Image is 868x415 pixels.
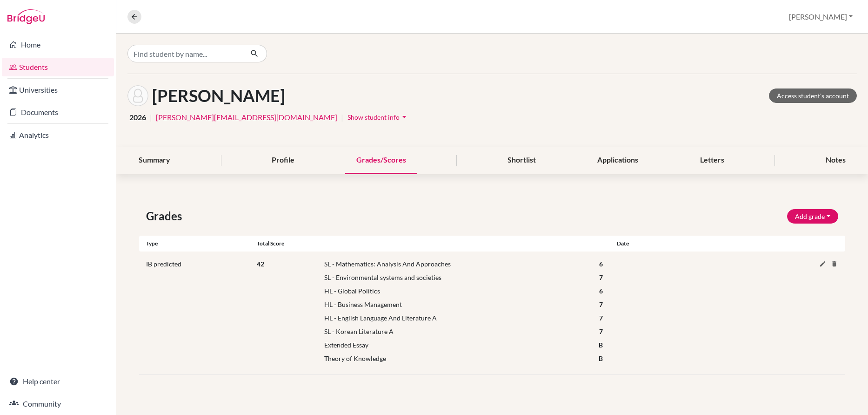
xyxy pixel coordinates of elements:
img: Bridge-U [7,9,45,24]
div: SL - Korean Literature A [317,327,592,336]
div: 7 [592,313,610,323]
span: | [150,112,152,123]
div: 42 [250,259,310,367]
a: Help center [2,372,114,391]
button: Show student infoarrow_drop_down [347,110,409,124]
i: arrow_drop_down [400,112,409,122]
div: 7 [592,299,610,309]
a: Documents [2,103,114,122]
h1: [PERSON_NAME] [152,86,285,106]
span: | [341,112,343,123]
img: Rosa Rath's avatar [127,85,148,106]
div: HL - Global Politics [317,286,592,296]
a: Universities [2,81,114,99]
div: B [592,340,610,350]
div: 7 [592,327,610,336]
span: Grades [146,208,186,225]
div: Date [610,239,787,248]
div: IB predicted [139,259,257,367]
div: SL - Environmental systems and societies [317,272,592,282]
div: HL - English Language And Literature A [317,313,592,323]
div: B [592,354,610,363]
div: Letters [689,147,735,174]
button: [PERSON_NAME] [785,8,857,26]
div: Profile [260,147,306,174]
a: Access student's account [769,88,857,103]
span: 2026 [129,112,146,123]
div: 6 [592,286,610,296]
span: Show student info [347,113,400,121]
div: SL - Mathematics: Analysis And Approaches [317,259,592,269]
a: Students [2,58,114,76]
a: [PERSON_NAME][EMAIL_ADDRESS][DOMAIN_NAME] [156,112,337,123]
div: Summary [127,147,181,174]
div: Type [139,239,257,248]
div: Grades/Scores [345,147,417,174]
div: 7 [592,272,610,282]
div: Total score [257,239,610,248]
div: 6 [592,259,610,269]
div: Theory of Knowledge [317,354,592,363]
div: Notes [815,147,857,174]
div: Extended Essay [317,340,592,350]
a: Community [2,395,114,413]
div: Applications [586,147,649,174]
div: HL - Business Management [317,299,592,309]
a: Analytics [2,126,114,144]
div: Shortlist [496,147,547,174]
button: Add grade [787,209,838,224]
a: Home [2,35,114,54]
input: Find student by name... [127,45,243,62]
